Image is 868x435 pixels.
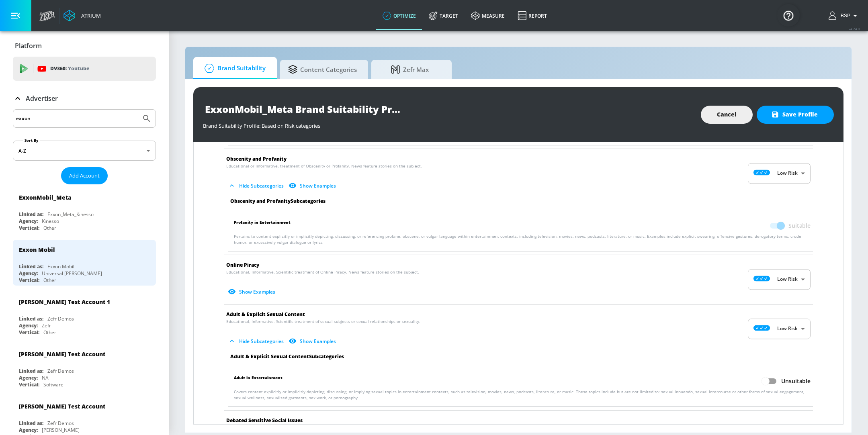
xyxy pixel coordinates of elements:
[777,325,798,333] p: Low Risk
[226,163,422,169] span: Educational or Informative, treatment of Obscenity or Profanity. News feature stories on the subj...
[465,1,511,30] a: measure
[224,353,817,360] div: Adult & Explicit Sexual Content Subcategories
[777,4,800,27] button: Open Resource Center
[47,420,74,427] div: Zefr Demos
[19,322,38,329] div: Agency:
[19,194,72,201] div: ExxonMobil_Meta
[42,270,102,277] div: Universal [PERSON_NAME]
[234,218,291,233] span: Profanity in Entertainment
[287,335,339,348] button: Show Examples
[78,12,101,19] div: Atrium
[13,87,156,110] div: Advertiser
[19,329,39,336] div: Vertical:
[203,118,693,129] div: Brand Suitability Profile: Based on Risk categories
[16,113,138,124] input: Search by name
[226,285,278,298] button: Show Examples
[13,188,156,233] div: ExxonMobil_MetaLinked as:Exxon_Meta_KinessoAgency:KinessoVertical:Other
[19,374,38,381] div: Agency:
[15,41,42,50] p: Platform
[13,344,156,390] div: [PERSON_NAME] Test AccountLinked as:Zefr DemosAgency:NAVertical:Software
[42,218,59,225] div: Kinesso
[788,222,811,230] span: Suitable
[226,155,287,162] span: Obscenity and Profanity
[379,60,440,79] span: Zefr Max
[19,225,39,231] div: Vertical:
[288,60,357,79] span: Content Categories
[43,329,56,336] div: Other
[43,277,56,284] div: Other
[61,167,108,184] button: Add Account
[42,322,51,329] div: Zefr
[226,179,287,192] button: Hide Subcategories
[19,368,43,374] div: Linked as:
[201,59,266,78] span: Brand Suitability
[47,368,74,374] div: Zefr Demos
[226,311,305,318] span: Adult & Explicit Sexual Content
[19,211,43,218] div: Linked as:
[19,402,105,410] div: [PERSON_NAME] Test Account
[47,263,74,270] div: Exxon Mobil
[13,35,156,57] div: Platform
[69,171,100,180] span: Add Account
[19,315,43,322] div: Linked as:
[19,277,39,284] div: Vertical:
[13,141,156,161] div: A-Z
[511,1,553,30] a: Report
[837,13,850,18] span: login as: bsp_linking@zefr.com
[13,240,156,286] div: Exxon MobilLinked as:Exxon MobilAgency:Universal [PERSON_NAME]Vertical:Other
[224,198,817,204] div: Obscenity and Profanity Subcategories
[19,427,38,433] div: Agency:
[13,292,156,338] div: [PERSON_NAME] Test Account 1Linked as:Zefr DemosAgency:ZefrVertical:Other
[226,335,287,348] button: Hide Subcategories
[23,138,40,143] label: Sort By
[19,298,110,306] div: [PERSON_NAME] Test Account 1
[19,381,39,388] div: Vertical:
[287,179,339,192] button: Show Examples
[43,225,56,231] div: Other
[226,261,259,268] span: Online Piracy
[226,269,419,275] span: Educational, Informative, Scientific treatment of Online Piracy. News feature stories on the subj...
[757,106,834,124] button: Save Profile
[773,110,818,120] span: Save Profile
[47,315,74,322] div: Zefr Demos
[63,10,101,22] a: Atrium
[777,170,798,177] p: Low Risk
[19,420,43,427] div: Linked as:
[13,57,156,81] div: DV360: Youtube
[701,106,753,124] button: Cancel
[234,374,283,389] span: Adult in Entertainment
[234,233,811,245] p: Pertains to content explicitly or implicitly depicting, discussing, or referencing profane, obsce...
[50,64,89,73] p: DV360:
[234,389,811,401] p: Covers content explicitly or implicitly depicting, discussing, or implying sexual topics in enter...
[781,377,811,385] span: Unsuitable
[138,110,156,127] button: Submit Search
[19,350,105,358] div: [PERSON_NAME] Test Account
[42,374,49,381] div: NA
[376,1,422,30] a: optimize
[226,417,303,424] span: Debated Sensitive Social Issues
[26,94,58,103] p: Advertiser
[717,110,737,120] span: Cancel
[43,381,63,388] div: Software
[47,211,94,218] div: Exxon_Meta_Kinesso
[19,263,43,270] div: Linked as:
[19,218,38,225] div: Agency:
[42,427,80,433] div: [PERSON_NAME]
[19,246,55,253] div: Exxon Mobil
[422,1,465,30] a: Target
[19,270,38,277] div: Agency:
[68,64,89,73] p: Youtube
[849,27,860,31] span: v 4.24.0
[829,11,860,20] button: BSP
[226,319,420,325] span: Educational, Informative, Scientific treatment of sexual subjects or sexual relationships or sexu...
[777,276,798,283] p: Low Risk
